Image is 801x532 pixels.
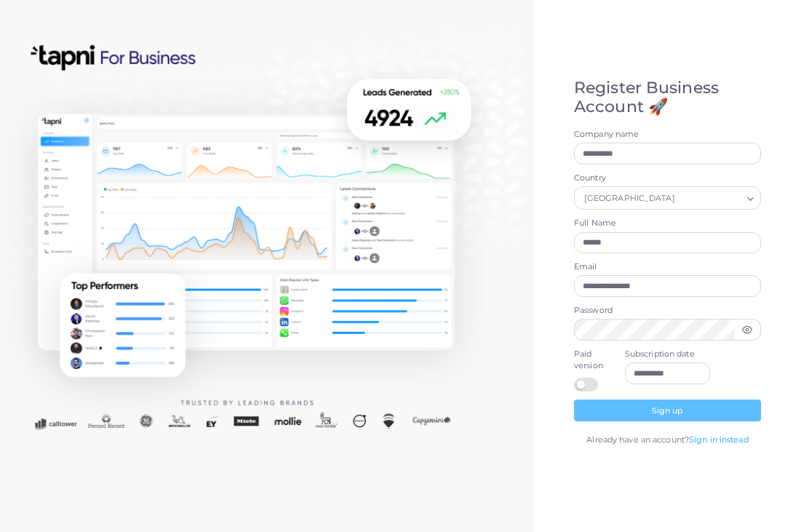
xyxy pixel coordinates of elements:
[689,434,749,445] a: Sign in instead
[586,434,689,445] span: Already have an account?
[574,186,761,210] div: Search for option
[574,218,761,229] label: Full Name
[574,349,609,372] label: Paid version
[574,261,761,273] label: Email
[625,349,711,360] label: Subscription date
[574,79,761,117] h4: Register Business Account 🚀
[574,400,761,421] button: Sign up
[582,191,677,207] span: [GEOGRAPHIC_DATA]
[574,129,761,140] label: Company name
[678,191,741,207] input: Search for option
[574,305,761,317] label: Password
[574,172,761,184] label: Country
